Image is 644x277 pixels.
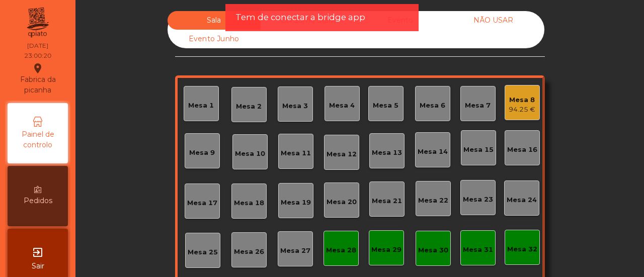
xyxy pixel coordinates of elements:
div: Mesa 13 [372,148,402,158]
div: Mesa 24 [507,195,537,205]
div: Mesa 5 [373,101,398,111]
div: Mesa 16 [507,145,537,155]
div: Mesa 19 [281,198,311,208]
div: Mesa 1 [188,101,214,111]
div: Mesa 3 [282,101,308,111]
div: Sala [168,11,261,30]
div: Mesa 12 [327,149,357,159]
div: Mesa 10 [235,149,265,159]
div: Mesa 18 [234,198,264,208]
span: Pedidos [24,196,52,206]
div: 23:00:20 [24,51,51,60]
span: Painel de controlo [10,129,65,150]
div: Fabrica da picanha [8,62,67,96]
div: Mesa 28 [326,245,356,255]
div: Mesa 21 [372,196,402,206]
div: Mesa 20 [327,197,357,207]
span: Tem de conectar a bridge app [235,11,365,24]
div: Mesa 31 [463,245,493,255]
div: Mesa 4 [329,101,355,111]
div: Mesa 25 [188,247,218,257]
i: location_on [32,62,44,74]
div: Mesa 6 [420,101,445,111]
div: NÃO USAR [447,11,540,30]
div: Mesa 22 [418,196,448,206]
div: Mesa 14 [418,147,448,157]
div: Mesa 27 [280,246,310,256]
div: Mesa 7 [465,101,491,111]
div: Mesa 30 [418,245,448,255]
div: Mesa 9 [189,148,215,158]
div: Mesa 11 [281,148,311,158]
i: exit_to_app [32,246,44,258]
div: Mesa 26 [234,247,264,257]
div: 94.25 € [509,105,535,115]
div: Evento Junho [168,30,261,48]
div: Mesa 17 [187,198,217,208]
div: Mesa 8 [509,95,535,105]
div: Mesa 15 [463,145,494,155]
div: [DATE] [27,41,48,50]
span: Sair [32,261,44,271]
img: qpiato [25,5,50,40]
div: Mesa 2 [236,102,262,112]
div: Mesa 23 [463,195,493,205]
div: Mesa 32 [507,244,537,254]
div: Mesa 29 [371,245,401,255]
